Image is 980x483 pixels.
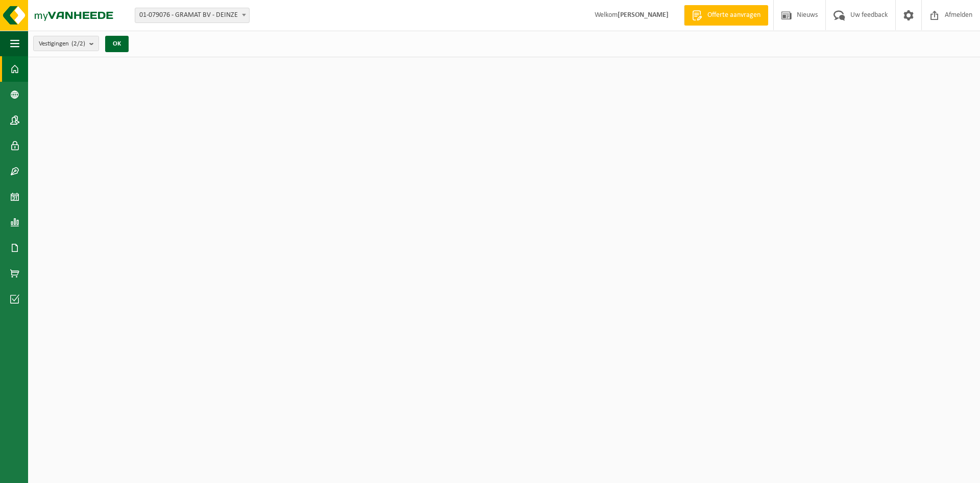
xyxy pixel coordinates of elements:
count: (2/2) [71,40,85,47]
span: 01-079076 - GRAMAT BV - DEINZE [135,8,250,23]
button: OK [105,36,129,52]
button: Vestigingen(2/2) [33,36,99,51]
span: Vestigingen [39,36,85,52]
span: Offerte aanvragen [705,10,763,20]
a: Offerte aanvragen [684,5,768,26]
span: 01-079076 - GRAMAT BV - DEINZE [135,8,249,22]
strong: [PERSON_NAME] [618,11,669,19]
